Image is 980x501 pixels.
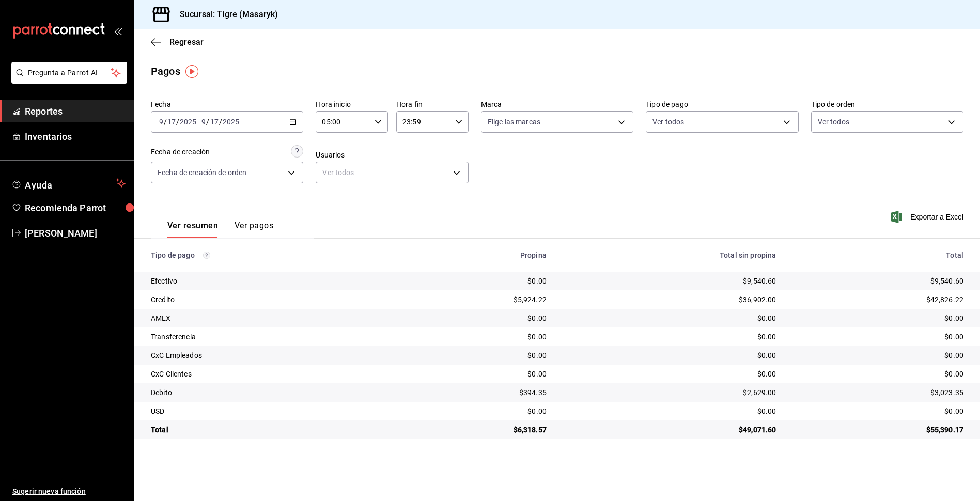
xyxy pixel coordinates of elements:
a: Pregunta a Parrot AI [7,75,127,86]
div: $0.00 [407,276,547,286]
div: Total [151,425,390,435]
div: Tipo de pago [151,251,390,259]
div: $0.00 [563,313,776,323]
div: $0.00 [793,369,963,379]
button: Regresar [151,37,204,47]
label: Usuarios [316,151,468,159]
div: USD [151,406,390,416]
div: $0.00 [407,332,547,342]
div: AMEX [151,313,390,323]
span: - [198,118,200,126]
div: navigation tabs [167,221,273,238]
div: Propina [407,251,547,259]
input: -- [210,118,219,126]
div: $0.00 [563,350,776,361]
span: Regresar [169,37,204,47]
div: Transferencia [151,332,390,342]
label: Marca [481,101,633,108]
div: $6,318.57 [407,425,547,435]
div: $0.00 [407,406,547,416]
div: $394.35 [407,387,547,398]
div: $0.00 [563,332,776,342]
button: open_drawer_menu [114,27,122,35]
label: Hora inicio [316,101,388,108]
div: $0.00 [407,369,547,379]
span: Elige las marcas [488,117,540,127]
div: $9,540.60 [563,276,776,286]
div: Fecha de creación [151,147,210,158]
div: $3,023.35 [793,387,963,398]
span: Ver todos [818,117,849,127]
svg: Los pagos realizados con Pay y otras terminales son montos brutos. [203,252,210,259]
input: -- [201,118,206,126]
div: $36,902.00 [563,294,776,305]
span: Fecha de creación de orden [158,167,246,178]
button: Ver resumen [167,221,218,238]
span: Pregunta a Parrot AI [28,68,111,79]
div: $0.00 [407,350,547,361]
div: Credito [151,294,390,305]
span: Ayuda [25,177,112,190]
div: $0.00 [793,406,963,416]
div: Pagos [151,64,180,79]
button: Ver pagos [235,221,273,238]
span: / [176,118,179,126]
label: Tipo de pago [646,101,798,108]
span: [PERSON_NAME] [25,226,126,240]
div: Debito [151,387,390,398]
div: $0.00 [563,406,776,416]
label: Fecha [151,101,303,108]
span: Ver todos [652,117,684,127]
label: Tipo de orden [811,101,963,108]
input: -- [159,118,164,126]
div: CxC Empleados [151,350,390,361]
img: Tooltip marker [185,65,198,78]
div: $0.00 [407,313,547,323]
input: ---- [222,118,240,126]
span: / [219,118,222,126]
span: Recomienda Parrot [25,201,126,215]
div: $42,826.22 [793,294,963,305]
div: $49,071.60 [563,425,776,435]
div: Efectivo [151,276,390,286]
div: $0.00 [563,369,776,379]
span: / [164,118,167,126]
span: / [206,118,209,126]
span: Inventarios [25,130,126,144]
div: $2,629.00 [563,387,776,398]
span: Reportes [25,104,126,118]
button: Pregunta a Parrot AI [11,62,127,84]
input: -- [167,118,176,126]
div: $0.00 [793,350,963,361]
div: Ver todos [316,162,468,183]
span: Sugerir nueva función [12,486,126,497]
div: Total [793,251,963,259]
div: $5,924.22 [407,294,547,305]
div: $0.00 [793,332,963,342]
input: ---- [179,118,197,126]
div: Total sin propina [563,251,776,259]
label: Hora fin [396,101,469,108]
div: $55,390.17 [793,425,963,435]
div: $9,540.60 [793,276,963,286]
button: Exportar a Excel [893,211,963,223]
h3: Sucursal: Tigre (Masaryk) [172,8,278,21]
div: CxC Clientes [151,369,390,379]
div: $0.00 [793,313,963,323]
